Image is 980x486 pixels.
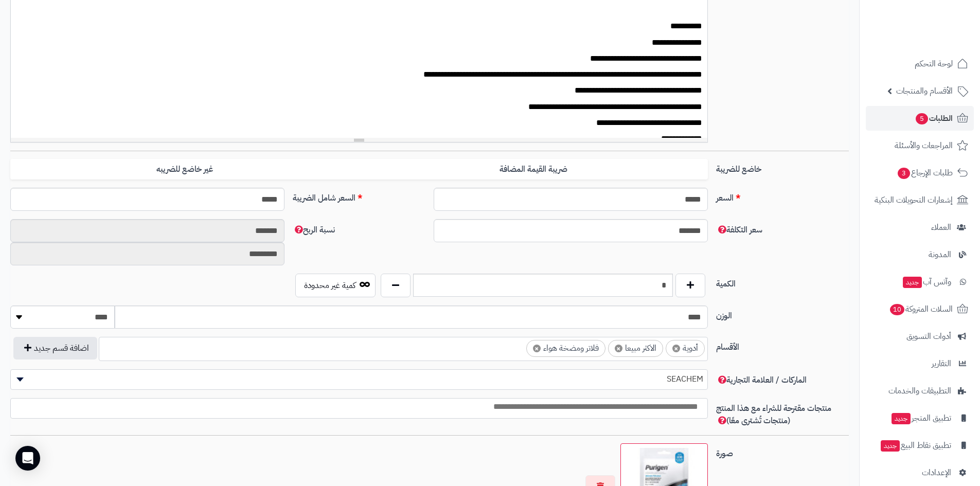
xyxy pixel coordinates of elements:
[11,371,707,387] span: SEACHEM
[866,406,974,430] a: تطبيق المتجرجديد
[866,215,974,240] a: العملاء
[866,460,974,485] a: الإعدادات
[929,247,951,262] span: المدونة
[866,188,974,212] a: إشعارات التحويلات البنكية
[892,413,911,424] span: جديد
[615,345,622,352] span: ×
[890,304,904,315] span: 10
[932,356,951,371] span: التقارير
[889,302,953,316] span: السلات المتروكة
[922,465,951,480] span: الإعدادات
[866,51,974,76] a: لوحة التحكم
[866,269,974,294] a: وآتس آبجديد
[526,340,605,357] li: فلاتر ومضخة هواء
[895,138,953,153] span: المراجعات والأسئلة
[916,113,928,124] span: 5
[666,340,705,357] li: أدوية
[897,166,953,180] span: طلبات الإرجاع
[716,224,762,236] span: سعر التكلفة
[875,193,953,207] span: إشعارات التحويلات البنكية
[906,329,951,344] span: أدوات التسويق
[915,57,953,71] span: لوحة التحكم
[533,345,541,352] span: ×
[359,159,708,180] label: ضريبة القيمة المضافة
[289,188,430,204] label: السعر شامل الضريبة
[712,305,853,322] label: الوزن
[10,159,359,180] label: غير خاضع للضريبه
[712,337,853,353] label: الأقسام
[915,111,953,125] span: الطلبات
[880,438,951,453] span: تطبيق نقاط البيع
[866,297,974,321] a: السلات المتروكة10
[13,337,97,359] button: اضافة قسم جديد
[15,446,40,471] div: Open Intercom Messenger
[866,242,974,267] a: المدونة
[888,384,951,398] span: التطبيقات والخدمات
[866,379,974,403] a: التطبيقات والخدمات
[712,188,853,204] label: السعر
[866,433,974,458] a: تطبيق نقاط البيعجديد
[10,369,708,390] span: SEACHEM
[902,275,951,289] span: وآتس آب
[910,29,970,50] img: logo-2.png
[866,133,974,158] a: المراجعات والأسئلة
[931,220,951,235] span: العملاء
[712,274,853,290] label: الكمية
[866,351,974,376] a: التقارير
[890,411,951,425] span: تطبيق المتجر
[672,345,680,352] span: ×
[866,160,974,185] a: طلبات الإرجاع3
[896,84,953,98] span: الأقسام والمنتجات
[293,224,335,236] span: نسبة الربح
[716,402,831,427] span: منتجات مقترحة للشراء مع هذا المنتج (منتجات تُشترى معًا)
[608,340,663,357] li: الاكثر مبيعا
[712,159,853,175] label: خاضع للضريبة
[898,168,910,179] span: 3
[716,374,807,386] span: الماركات / العلامة التجارية
[866,106,974,131] a: الطلبات5
[881,440,900,452] span: جديد
[712,443,853,460] label: صورة
[866,324,974,349] a: أدوات التسويق
[903,277,922,288] span: جديد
